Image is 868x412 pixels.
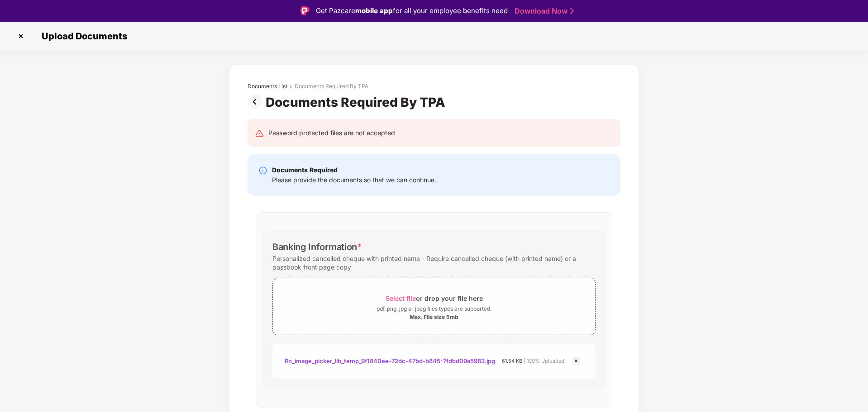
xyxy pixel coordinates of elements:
[355,6,393,15] strong: mobile app
[255,129,264,138] img: svg+xml;base64,PHN2ZyB4bWxucz0iaHR0cDovL3d3dy53My5vcmcvMjAwMC9zdmciIHdpZHRoPSIyNCIgaGVpZ2h0PSIyNC...
[273,285,595,328] span: Select fileor drop your file herepdf, png, jpg or jpeg files types are supported.Max. File size 5mb
[300,6,310,15] img: Logo
[316,5,508,16] div: Get Pazcare for all your employee benefits need
[570,6,574,16] img: Stroke
[272,242,362,252] div: Banking Information
[571,355,582,366] img: svg+xml;base64,PHN2ZyBpZD0iQ3Jvc3MtMjR4MjQiIHhtbG5zPSJodHRwOi8vd3d3LnczLm9yZy8yMDAwL3N2ZyIgd2lkdG...
[272,166,338,174] b: Documents Required
[377,304,491,313] div: pdf, png, jpg or jpeg files types are supported.
[268,128,395,138] div: Password protected files are not accepted
[502,358,522,364] span: 61.54 KB
[295,83,368,90] div: Documents Required By TPA
[248,95,266,109] img: svg+xml;base64,PHN2ZyBpZD0iUHJldi0zMngzMiIgeG1sbnM9Imh0dHA6Ly93d3cudzMub3JnLzIwMDAvc3ZnIiB3aWR0aD...
[258,166,267,175] img: svg+xml;base64,PHN2ZyBpZD0iSW5mby0yMHgyMCIgeG1sbnM9Imh0dHA6Ly93d3cudzMub3JnLzIwMDAvc3ZnIiB3aWR0aD...
[272,175,436,185] div: Please provide the documents so that we can continue.
[410,313,458,321] div: Max. File size 5mb
[386,294,416,302] span: Select file
[524,358,564,364] span: | 100% Uploaded
[272,252,596,273] div: Personalized cancelled cheque with printed name - Require cancelled cheque (with printed name) or...
[14,29,28,43] img: svg+xml;base64,PHN2ZyBpZD0iQ3Jvc3MtMzJ4MzIiIHhtbG5zPSJodHRwOi8vd3d3LnczLm9yZy8yMDAwL3N2ZyIgd2lkdG...
[248,83,287,90] div: Documents List
[289,83,293,90] div: >
[515,6,571,16] a: Download Now
[386,292,483,304] div: or drop your file here
[285,353,495,369] div: Rn_image_picker_lib_temp_9f1840ee-72dc-47bd-b845-7fdbd09a5983.jpg
[266,95,449,110] div: Documents Required By TPA
[33,31,132,42] span: Upload Documents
